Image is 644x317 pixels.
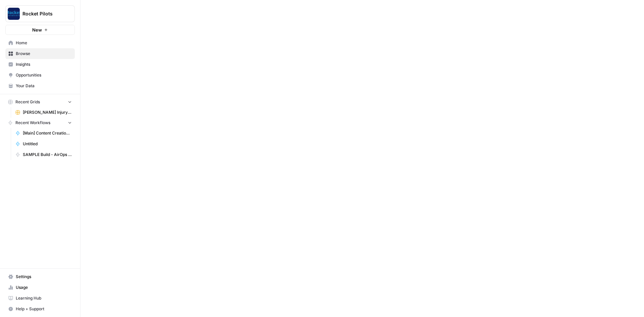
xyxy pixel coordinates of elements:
a: Insights [5,59,75,70]
a: Opportunities [5,70,75,81]
span: Recent Grids [15,99,40,105]
a: Your Data [5,81,75,91]
span: Usage [16,284,72,290]
span: Learning Hub [16,295,72,301]
a: [Main] Content Creation Article [12,128,75,139]
span: Recent Workflows [15,120,50,126]
span: Untitled [23,141,72,147]
button: New [5,25,75,35]
a: SAMPLE Build - AirOps (week 1 - FAQs) [12,149,75,160]
a: Settings [5,271,75,282]
span: New [32,27,42,33]
span: Your Data [16,83,72,89]
a: Learning Hub [5,293,75,304]
button: Recent Grids [5,97,75,107]
span: Home [16,40,72,46]
a: Home [5,38,75,48]
span: [PERSON_NAME] Injury & Car Accident Lawyers [23,109,72,115]
a: Browse [5,48,75,59]
span: SAMPLE Build - AirOps (week 1 - FAQs) [23,152,72,158]
span: Settings [16,274,72,280]
span: Browse [16,51,72,57]
span: Opportunities [16,72,72,78]
a: Usage [5,282,75,293]
span: Rocket Pilots [22,10,63,17]
span: [Main] Content Creation Article [23,130,72,136]
a: Untitled [12,139,75,149]
button: Help + Support [5,304,75,314]
span: Insights [16,61,72,67]
img: Rocket Pilots Logo [8,8,20,20]
button: Workspace: Rocket Pilots [5,5,75,22]
span: Help + Support [16,306,72,312]
a: [PERSON_NAME] Injury & Car Accident Lawyers [12,107,75,118]
button: Recent Workflows [5,118,75,128]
